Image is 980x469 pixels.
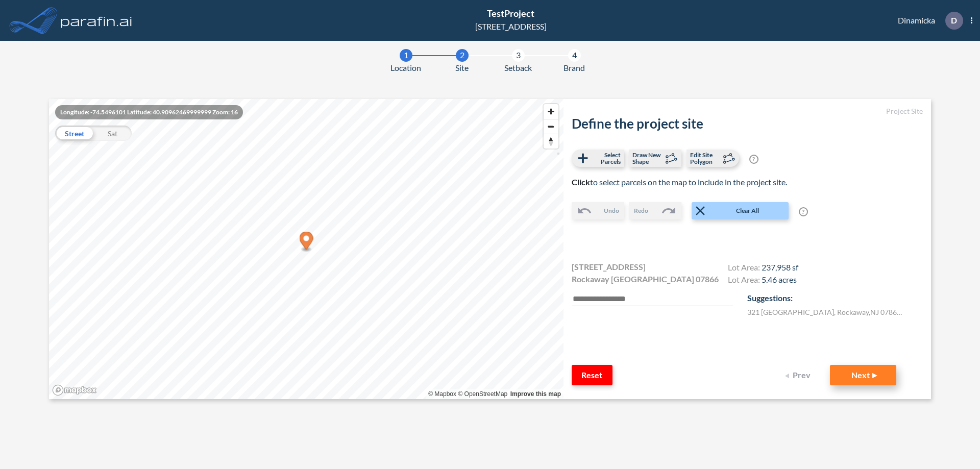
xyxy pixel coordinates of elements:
a: Mapbox [428,390,456,398]
span: to select parcels on the map to include in the project site. [572,177,787,187]
a: Improve this map [510,390,561,398]
h4: Lot Area: [728,262,798,275]
p: D [951,16,957,25]
span: Site [455,62,469,74]
span: Brand [563,62,585,74]
a: OpenStreetMap [458,390,507,398]
h5: Project Site [572,107,923,116]
span: Setback [504,62,532,74]
span: 5.46 acres [762,275,797,284]
div: Dinamicka [883,12,972,30]
div: 1 [400,49,412,62]
label: 321 [GEOGRAPHIC_DATA] , Rockaway , NJ 07866 , US [747,307,905,317]
span: Select Parcels [591,152,621,165]
a: Mapbox homepage [52,384,97,396]
img: logo [59,10,134,31]
button: Redo [629,202,681,219]
span: ? [749,155,758,164]
span: Rockaway [GEOGRAPHIC_DATA] 07866 [572,273,719,285]
span: Undo [604,206,619,215]
span: ? [799,207,808,216]
span: TestProject [487,8,534,19]
h4: Lot Area: [728,275,798,287]
span: Location [390,62,421,74]
b: Click [572,177,590,187]
div: 2 [456,49,469,62]
div: 4 [568,49,581,62]
button: Reset bearing to north [544,134,558,149]
div: Sat [93,126,132,141]
span: Draw New Shape [632,152,663,165]
h2: Define the project site [572,116,923,132]
div: Map marker [300,232,313,253]
p: Suggestions: [747,292,923,304]
span: Clear All [708,206,788,215]
button: Clear All [692,202,789,219]
span: 237,958 sf [762,262,798,272]
div: Longitude: -74.5496101 Latitude: 40.90962469999999 Zoom: 16 [55,105,243,119]
button: Undo [572,202,624,219]
span: [STREET_ADDRESS] [572,261,646,273]
button: Zoom out [544,119,558,134]
canvas: Map [49,99,563,399]
span: Redo [634,206,648,215]
div: Street [55,126,93,141]
span: Edit Site Polygon [690,152,720,165]
div: 3 [512,49,525,62]
button: Next [830,365,896,385]
button: Prev [779,365,820,385]
button: Reset [572,365,612,385]
button: Zoom in [544,104,558,119]
div: [STREET_ADDRESS] [475,20,547,33]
